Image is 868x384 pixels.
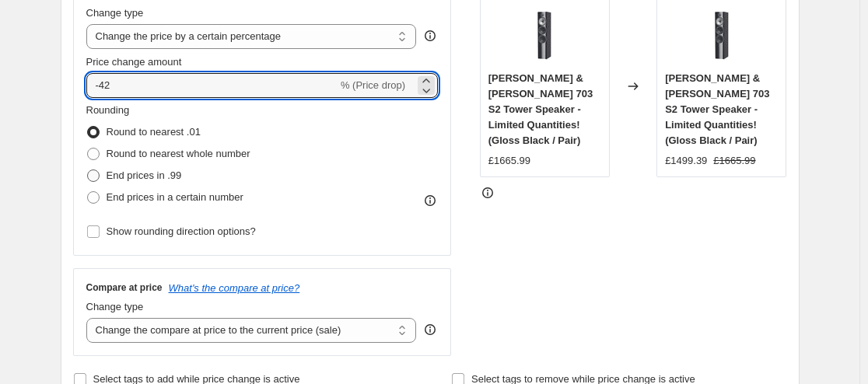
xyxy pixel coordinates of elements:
span: Round to nearest whole number [107,148,250,159]
img: da626fbf-b608-444f-b38b-8ffe375fbb0e_80x.jpg [513,4,576,66]
span: End prices in a certain number [107,191,243,203]
span: Change type [86,7,144,19]
span: Rounding [86,104,130,116]
h3: Compare at price [86,281,163,294]
img: da626fbf-b608-444f-b38b-8ffe375fbb0e_80x.jpg [691,4,753,66]
span: Show rounding direction options? [107,225,256,237]
span: End prices in .99 [107,169,182,181]
span: Change type [86,301,144,312]
span: Price change amount [86,56,182,68]
button: What's the compare at price? [169,282,300,294]
span: % (Price drop) [341,79,405,91]
div: £1499.39 [665,153,707,169]
div: help [422,28,438,44]
span: Round to nearest .01 [107,126,201,138]
div: £1665.99 [488,153,530,169]
div: help [422,322,438,337]
span: [PERSON_NAME] & [PERSON_NAME] 703 S2 Tower Speaker - Limited Quantities! (Gloss Black / Pair) [665,72,769,146]
strike: £1665.99 [713,153,755,169]
input: -15 [86,73,338,98]
span: [PERSON_NAME] & [PERSON_NAME] 703 S2 Tower Speaker - Limited Quantities! (Gloss Black / Pair) [488,72,593,146]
